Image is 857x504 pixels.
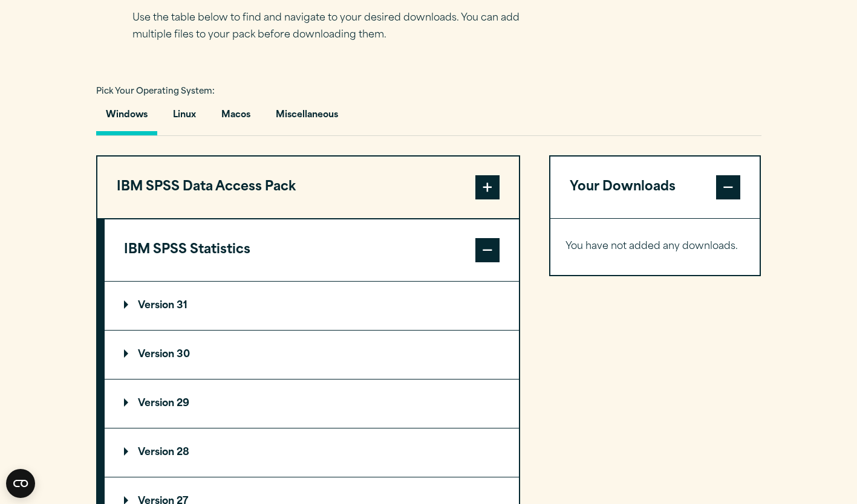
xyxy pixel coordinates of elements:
[124,301,187,311] p: Version 31
[105,380,519,428] summary: Version 29
[105,219,519,281] button: IBM SPSS Statistics
[124,399,189,409] p: Version 29
[96,101,157,135] button: Windows
[550,157,760,218] button: Your Downloads
[105,282,519,330] summary: Version 31
[163,101,206,135] button: Linux
[266,101,348,135] button: Miscellaneous
[565,238,745,256] p: You have not added any downloads.
[212,101,260,135] button: Macos
[132,10,538,45] p: Use the table below to find and navigate to your desired downloads. You can add multiple files to...
[96,88,215,95] span: Pick Your Operating System:
[105,428,519,477] summary: Version 28
[6,469,35,498] button: Open CMP widget
[105,331,519,379] summary: Version 30
[124,350,190,360] p: Version 30
[550,218,760,275] div: Your Downloads
[124,448,189,457] p: Version 28
[97,157,519,218] button: IBM SPSS Data Access Pack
